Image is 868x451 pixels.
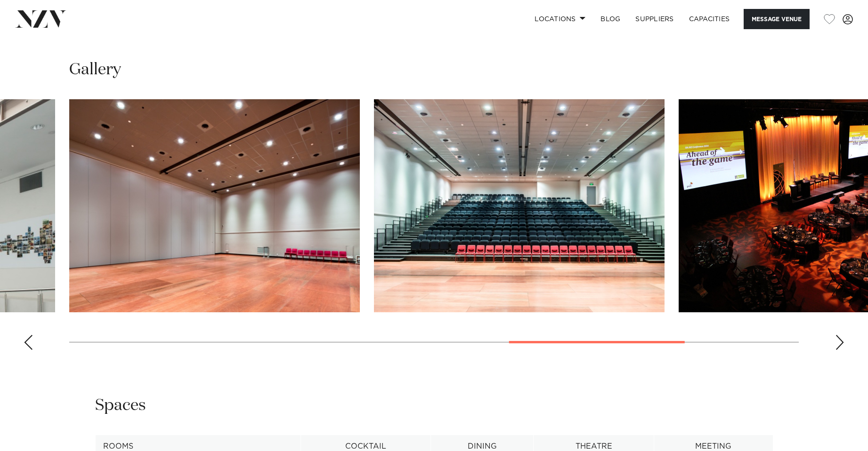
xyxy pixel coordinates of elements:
[374,99,665,312] swiper-slide: 8 / 10
[593,9,628,29] a: BLOG
[69,59,121,80] h2: Gallery
[681,9,738,29] a: Capacities
[744,9,810,29] button: Message Venue
[69,99,360,312] swiper-slide: 7 / 10
[628,9,681,29] a: SUPPLIERS
[527,9,593,29] a: Locations
[95,395,146,416] h2: Spaces
[15,10,66,27] img: nzv-logo.png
